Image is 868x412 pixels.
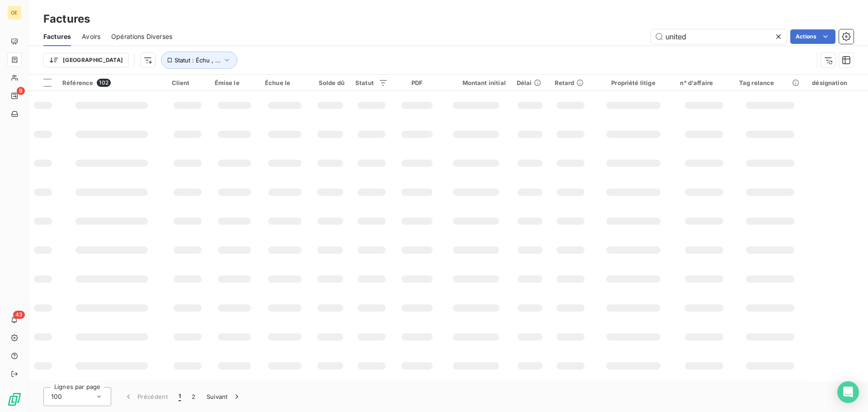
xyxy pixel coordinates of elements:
[790,29,835,44] button: Actions
[739,79,802,86] div: Tag relance
[837,381,859,403] div: Open Intercom Messenger
[97,79,110,87] span: 102
[43,32,71,41] span: Factures
[446,79,506,86] div: Montant initial
[43,11,90,27] h3: Factures
[399,79,435,86] div: PDF
[517,79,544,86] div: Délai
[7,5,22,20] div: OE
[179,392,181,401] span: 1
[201,387,247,406] button: Suivant
[172,79,204,86] div: Client
[173,387,186,406] button: 1
[13,311,25,319] span: 43
[62,79,93,86] span: Référence
[812,79,863,86] div: désignation
[7,392,22,407] img: Logo LeanPay
[17,87,25,95] span: 9
[82,32,100,41] span: Avoirs
[111,32,172,41] span: Opérations Diverses
[555,79,587,86] div: Retard
[215,79,254,86] div: Émise le
[118,387,173,406] button: Précédent
[186,387,201,406] button: 2
[175,57,221,64] span: Statut : Échu , ...
[43,53,129,67] button: [GEOGRAPHIC_DATA]
[161,52,237,69] button: Statut : Échu , ...
[355,79,388,86] div: Statut
[316,79,344,86] div: Solde dû
[598,79,670,86] div: Propriété litige
[265,79,305,86] div: Échue le
[651,29,787,44] input: Rechercher
[680,79,728,86] div: n° d'affaire
[51,392,62,401] span: 100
